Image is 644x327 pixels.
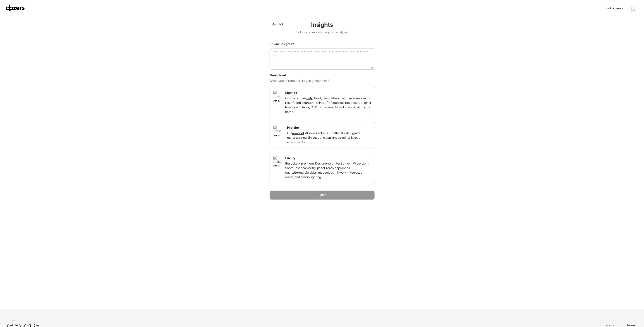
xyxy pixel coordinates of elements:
[287,126,299,130] h2: Mid-tier
[273,126,283,137] img: finish level
[270,73,286,78] span: Finish level
[292,131,304,135] strong: remodel
[277,22,284,27] span: Back
[285,161,371,179] p: Bespoke + premium. Designer/architect driven. Wide-plank floors, inset cabinetry, panel-ready app...
[285,91,297,95] h2: Lipstick
[311,21,333,28] h1: Insights
[285,96,371,114] p: Cosmetic fixes : Paint, new LVP/carpet, hardware swaps, resurfaced counters, painted/refaced cabi...
[5,4,25,12] img: Logo
[287,131,371,145] p: Full . All new kitchens + baths. Builder-grade materials, new finishes and appliances, minor layo...
[296,30,348,35] span: Tell us a bit more to help our analysis.
[270,79,329,83] span: What type of remodel are you going to do?
[318,193,326,197] span: Finish
[273,156,282,168] img: finish level
[270,42,294,46] label: Unique insights?
[306,96,313,100] strong: only
[285,156,295,160] h2: Luxury
[604,6,623,10] span: Book a demo
[273,91,282,102] img: finish level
